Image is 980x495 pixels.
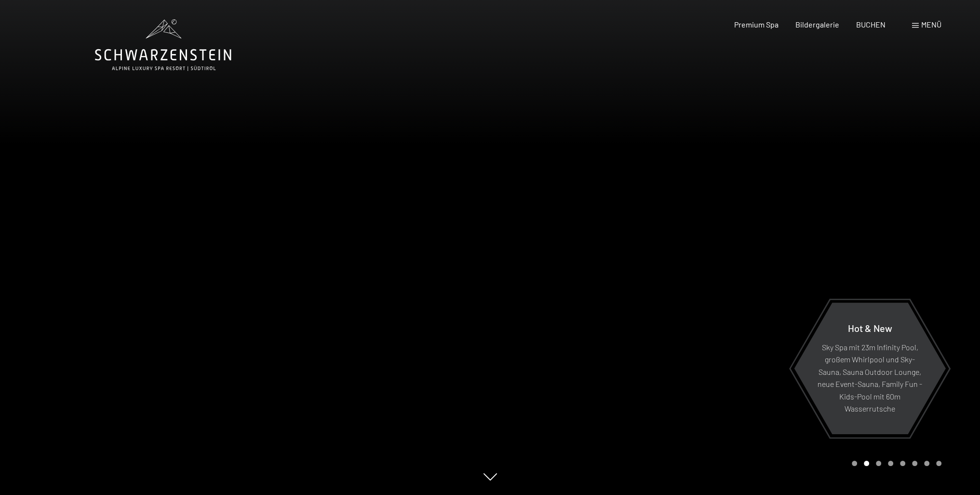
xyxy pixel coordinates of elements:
a: BUCHEN [856,20,886,29]
div: Carousel Page 2 (Current Slide) [864,461,869,466]
div: Carousel Page 8 [936,461,941,466]
p: Sky Spa mit 23m Infinity Pool, großem Whirlpool und Sky-Sauna, Sauna Outdoor Lounge, neue Event-S... [818,341,922,415]
div: Carousel Pagination [848,461,941,466]
div: Carousel Page 3 [876,461,881,466]
a: Hot & New Sky Spa mit 23m Infinity Pool, großem Whirlpool und Sky-Sauna, Sauna Outdoor Lounge, ne... [793,302,946,435]
div: Carousel Page 1 [852,461,857,466]
span: Menü [921,20,941,29]
a: Bildergalerie [795,20,839,29]
div: Carousel Page 6 [912,461,917,466]
div: Carousel Page 4 [888,461,893,466]
span: Hot & New [848,322,892,333]
div: Carousel Page 5 [900,461,905,466]
div: Carousel Page 7 [924,461,929,466]
a: Premium Spa [734,20,778,29]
